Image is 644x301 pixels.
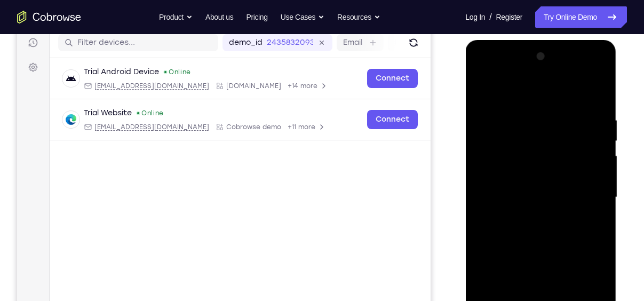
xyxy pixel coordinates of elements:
[147,69,149,71] div: New devices found.
[281,6,324,28] button: Use Cases
[17,11,81,23] a: Go to the home page
[205,6,233,28] a: About us
[350,108,401,127] a: Connect
[489,11,491,23] span: /
[377,35,404,46] label: User ID
[388,32,405,49] button: Refresh
[33,97,414,138] div: Open device details
[67,80,192,88] div: Email
[496,6,522,28] a: Register
[465,6,485,28] a: Log In
[198,80,264,88] div: App
[212,35,245,46] label: demo_id
[337,6,380,28] button: Resources
[209,80,264,88] span: Cobrowse.io
[119,107,147,115] div: Online
[159,6,193,28] button: Product
[120,110,122,112] div: New devices found.
[198,121,264,129] div: App
[67,106,115,116] div: Trial Website
[67,121,192,129] div: Email
[209,121,264,129] span: Cobrowse demo
[271,80,300,88] span: +14 more
[271,121,298,129] span: +11 more
[350,67,401,86] a: Connect
[77,121,192,129] span: web@example.com
[67,65,142,75] div: Trial Android Device
[146,66,174,74] div: Online
[60,35,195,46] input: Filter devices...
[246,6,267,28] a: Pricing
[535,6,627,28] a: Try Online Demo
[326,35,345,46] label: Email
[33,56,414,97] div: Open device details
[77,80,192,88] span: android@example.com
[41,6,99,23] h1: Connect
